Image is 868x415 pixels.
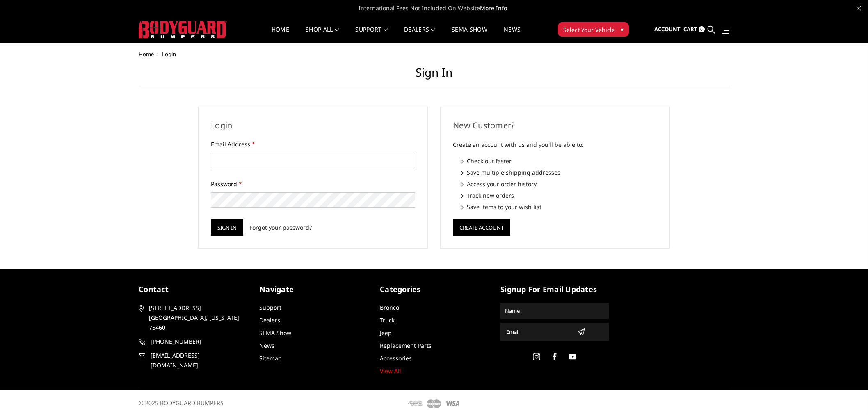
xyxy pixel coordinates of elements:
[259,354,282,362] a: Sitemap
[139,21,227,38] img: BODYGUARD BUMPERS
[139,399,224,407] span: © 2025 BODYGUARD BUMPERS
[151,351,246,370] span: [EMAIL_ADDRESS][DOMAIN_NAME]
[654,18,681,41] a: Account
[380,316,395,324] a: Truck
[139,337,247,347] a: [PHONE_NUMBER]
[259,342,274,349] a: News
[480,4,507,12] a: More Info
[563,25,615,34] span: Select Your Vehicle
[380,354,412,362] a: Accessories
[211,219,243,236] input: Sign in
[453,219,510,236] button: Create Account
[654,25,681,33] span: Account
[306,27,339,43] a: shop all
[272,27,289,43] a: Home
[380,284,488,295] h5: Categories
[380,329,392,337] a: Jeep
[461,180,657,188] li: Access your order history
[380,367,401,375] a: View All
[211,180,415,188] label: Password:
[139,50,154,58] a: Home
[380,303,399,311] a: Bronco
[500,284,609,295] h5: signup for email updates
[139,66,729,86] h1: Sign in
[453,140,657,150] p: Create an account with us and you'll be able to:
[683,18,705,41] a: Cart 0
[211,140,415,148] label: Email Address:
[139,284,247,295] h5: contact
[461,168,657,177] li: Save multiple shipping addresses
[621,25,624,34] span: ▾
[461,157,657,165] li: Check out faster
[149,303,244,333] span: [STREET_ADDRESS] [GEOGRAPHIC_DATA], [US_STATE] 75460
[259,329,291,337] a: SEMA Show
[453,223,510,230] a: Create Account
[699,26,705,32] span: 0
[151,337,246,347] span: [PHONE_NUMBER]
[504,27,521,43] a: News
[461,191,657,200] li: Track new orders
[503,325,574,338] input: Email
[259,316,280,324] a: Dealers
[249,223,312,232] a: Forgot your password?
[453,119,657,132] h2: New Customer?
[162,50,176,58] span: Login
[380,342,432,349] a: Replacement Parts
[452,27,487,43] a: SEMA Show
[558,22,629,37] button: Select Your Vehicle
[211,119,415,132] h2: Login
[502,304,608,317] input: Name
[404,27,435,43] a: Dealers
[259,284,368,295] h5: Navigate
[683,25,697,33] span: Cart
[355,27,388,43] a: Support
[139,351,247,370] a: [EMAIL_ADDRESS][DOMAIN_NAME]
[259,303,281,311] a: Support
[461,203,657,211] li: Save items to your wish list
